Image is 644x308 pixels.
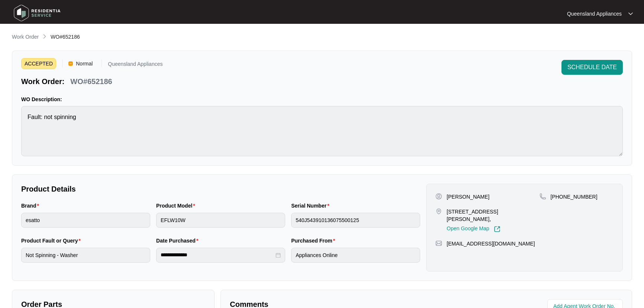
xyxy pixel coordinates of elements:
[51,34,80,40] span: WO#652186
[21,106,623,156] textarea: Fault: not spinning
[435,240,442,247] img: map-pin
[11,2,63,24] img: residentia service logo
[540,193,546,200] img: map-pin
[12,33,39,41] p: Work Order
[21,248,150,263] input: Product Fault or Query
[291,213,420,228] input: Serial Number
[494,226,500,232] img: Link-External
[70,76,112,87] p: WO#652186
[10,33,40,41] a: Work Order
[21,58,56,69] span: ACCEPTED
[68,61,73,66] img: Vercel Logo
[156,213,285,228] input: Product Model
[21,76,64,87] p: Work Order:
[435,193,442,200] img: user-pin
[21,213,150,228] input: Brand
[21,184,420,194] p: Product Details
[561,60,623,75] button: SCHEDULE DATE
[567,63,617,72] span: SCHEDULE DATE
[567,10,622,17] p: Queensland Appliances
[447,208,539,223] p: [STREET_ADDRESS][PERSON_NAME],
[156,237,201,244] label: Date Purchased
[21,202,42,209] label: Brand
[551,193,598,200] p: [PHONE_NUMBER]
[435,208,442,215] img: map-pin
[161,251,274,259] input: Date Purchased
[156,202,198,209] label: Product Model
[291,202,332,209] label: Serial Number
[447,193,489,200] p: [PERSON_NAME]
[21,237,84,244] label: Product Fault or Query
[108,61,162,69] p: Queensland Appliances
[291,248,420,263] input: Purchased From
[628,12,633,16] img: dropdown arrow
[447,240,535,247] p: [EMAIL_ADDRESS][DOMAIN_NAME]
[447,226,500,232] a: Open Google Map
[73,58,96,69] span: Normal
[42,33,48,39] img: chevron-right
[291,237,338,244] label: Purchased From
[21,96,623,103] p: WO Description:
